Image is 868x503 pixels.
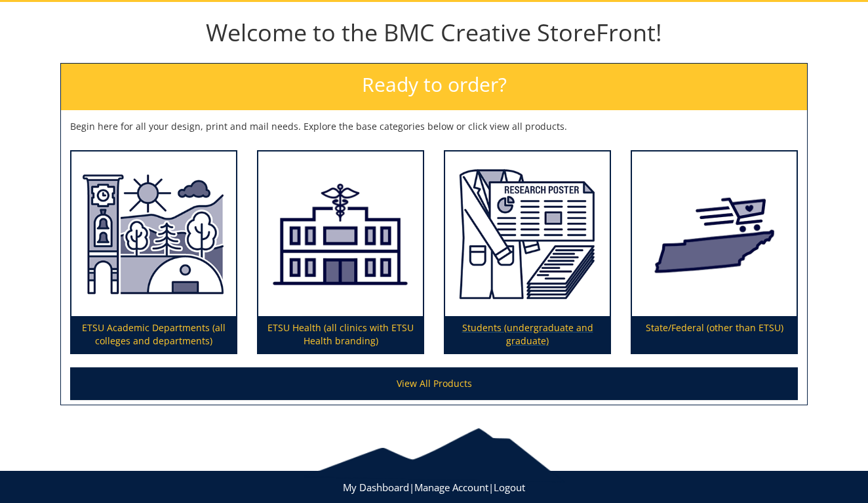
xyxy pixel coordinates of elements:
[632,151,797,317] img: State/Federal (other than ETSU)
[60,20,808,46] h1: Welcome to the BMC Creative StoreFront!
[445,316,610,353] p: Students (undergraduate and graduate)
[258,151,423,353] a: ETSU Health (all clinics with ETSU Health branding)
[414,481,488,494] a: Manage Account
[70,120,798,133] p: Begin here for all your design, print and mail needs. Explore the base categories below or click ...
[632,316,797,353] p: State/Federal (other than ETSU)
[494,481,525,494] a: Logout
[343,481,409,494] a: My Dashboard
[632,151,797,353] a: State/Federal (other than ETSU)
[71,316,236,353] p: ETSU Academic Departments (all colleges and departments)
[61,64,807,110] h2: Ready to order?
[445,151,610,353] a: Students (undergraduate and graduate)
[71,151,236,317] img: ETSU Academic Departments (all colleges and departments)
[71,151,236,353] a: ETSU Academic Departments (all colleges and departments)
[70,367,798,400] a: View All Products
[258,316,423,353] p: ETSU Health (all clinics with ETSU Health branding)
[445,151,610,317] img: Students (undergraduate and graduate)
[258,151,423,317] img: ETSU Health (all clinics with ETSU Health branding)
